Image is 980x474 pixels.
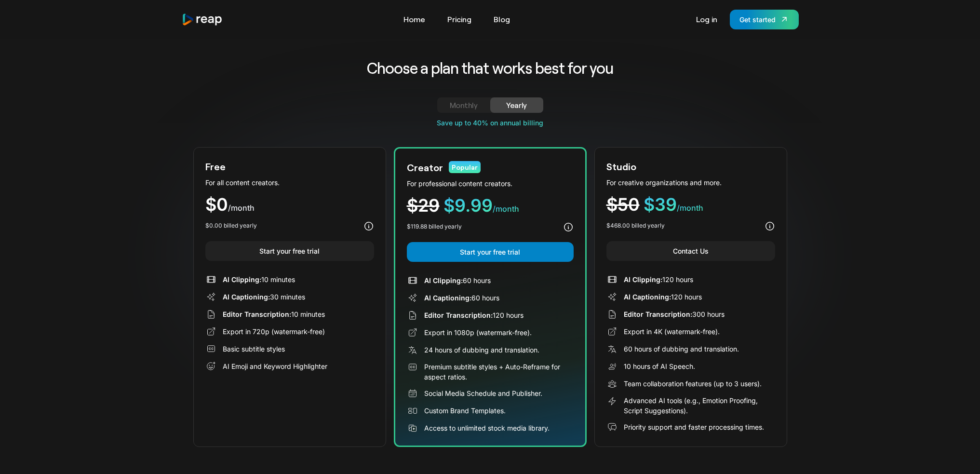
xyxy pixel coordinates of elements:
[205,196,374,214] div: $0
[407,242,574,262] a: Start your free trial
[691,12,722,27] a: Log in
[182,13,223,26] img: reap logo
[223,310,291,318] span: Editor Transcription:
[424,276,463,284] span: AI Clipping:
[424,275,491,285] div: 60 hours
[223,274,295,284] div: 10 minutes
[739,14,776,25] div: Get started
[407,160,443,175] div: Creator
[606,221,665,230] div: $468.00 billed yearly
[677,203,703,213] span: /month
[424,293,499,303] div: 60 hours
[407,178,574,189] div: For professional content creators.
[624,361,695,371] div: 10 hours of AI Speech.
[223,292,305,302] div: 30 minutes
[449,161,481,173] div: Popular
[205,159,226,174] div: Free
[624,422,764,432] div: Priority support and faster processing times.
[228,203,255,213] span: /month
[424,406,506,416] div: Custom Brand Templates.
[223,326,325,337] div: Export in 720p (watermark-free)
[606,194,640,215] span: $50
[223,309,325,319] div: 10 minutes
[193,118,787,128] div: Save up to 40% on annual billing
[424,311,493,319] span: Editor Transcription:
[424,327,532,338] div: Export in 1080p (watermark-free).
[489,12,515,27] a: Blog
[624,293,671,301] span: AI Captioning:
[424,362,574,382] div: Premium subtitle styles + Auto-Reframe for aspect ratios.
[624,292,702,302] div: 120 hours
[424,294,471,302] span: AI Captioning:
[624,309,725,319] div: 300 hours
[205,177,374,188] div: For all content creators.
[424,388,542,398] div: Social Media Schedule and Publisher.
[624,274,693,284] div: 120 hours
[730,10,799,29] a: Get started
[205,221,257,230] div: $0.00 billed yearly
[606,241,775,261] a: Contact Us
[502,99,532,111] div: Yearly
[624,310,692,318] span: Editor Transcription:
[443,195,493,216] span: $9.99
[606,159,636,174] div: Studio
[624,395,775,416] div: Advanced AI tools (e.g., Emotion Proofing, Script Suggestions).
[424,310,524,320] div: 120 hours
[399,12,430,27] a: Home
[223,275,261,284] span: AI Clipping:
[644,194,677,215] span: $39
[624,379,762,389] div: Team collaboration features (up to 3 users).
[624,275,662,284] span: AI Clipping:
[424,423,550,433] div: Access to unlimited stock media library.
[424,345,539,355] div: 24 hours of dubbing and translation.
[443,12,476,27] a: Pricing
[449,99,479,111] div: Monthly
[407,222,462,231] div: $119.88 billed yearly
[205,241,374,261] a: Start your free trial
[407,195,440,216] span: $29
[291,58,689,78] h2: Choose a plan that works best for you
[493,204,519,214] span: /month
[223,344,285,354] div: Basic subtitle styles
[182,13,223,26] a: home
[624,326,720,337] div: Export in 4K (watermark-free).
[223,293,270,301] span: AI Captioning:
[606,177,775,188] div: For creative organizations and more.
[223,361,327,371] div: AI Emoji and Keyword Highlighter
[624,344,739,354] div: 60 hours of dubbing and translation.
